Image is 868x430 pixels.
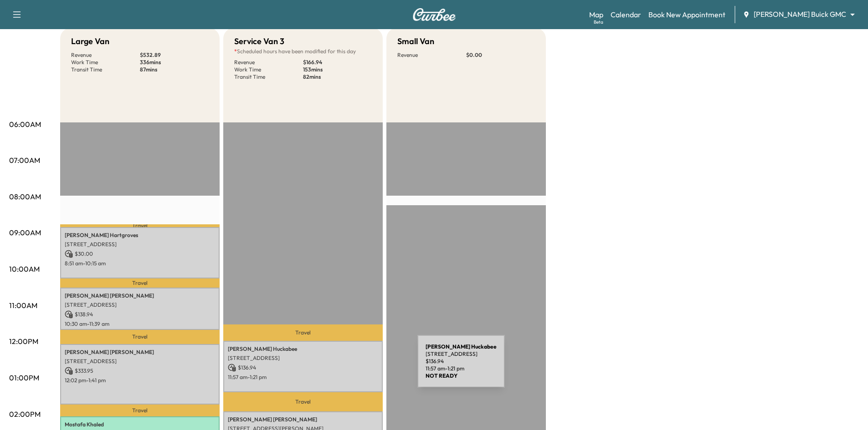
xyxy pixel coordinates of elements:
p: Transit Time [71,66,140,73]
p: Travel [223,324,383,341]
span: [PERSON_NAME] Buick GMC [754,9,846,20]
p: 10:30 am - 11:39 am [65,320,215,328]
h5: Small Van [397,35,434,48]
p: Revenue [397,51,466,59]
p: [PERSON_NAME] Hartgroves [65,232,215,239]
p: Scheduled hours have been modified for this day [234,48,372,55]
img: Curbee Logo [412,8,456,21]
p: 336 mins [140,59,209,66]
p: [STREET_ADDRESS] [65,358,215,365]
p: Travel [60,405,220,416]
p: 153 mins [303,66,372,73]
p: Work Time [71,59,140,66]
p: 08:00AM [9,191,41,202]
p: [PERSON_NAME] [PERSON_NAME] [65,292,215,299]
p: 10:00AM [9,263,40,274]
p: 07:00AM [9,155,40,166]
p: 06:00AM [9,119,41,130]
p: 87 mins [140,66,209,73]
p: $ 532.89 [140,51,209,59]
p: $ 138.94 [65,310,215,319]
p: 09:00AM [9,227,41,238]
p: 01:00PM [9,372,39,383]
p: 12:00PM [9,336,38,347]
p: [STREET_ADDRESS] [65,241,215,248]
p: Mostafa Khaled [65,421,215,428]
p: Revenue [234,59,303,66]
p: Travel [60,278,220,288]
p: 11:57 am - 1:21 pm [228,374,378,381]
p: [PERSON_NAME] Huckabee [228,345,378,353]
p: Transit Time [234,73,303,81]
p: Travel [60,224,220,227]
p: 8:51 am - 10:15 am [65,260,215,267]
p: [STREET_ADDRESS] [65,301,215,309]
p: $ 0.00 [466,51,535,59]
p: Work Time [234,66,303,73]
p: Revenue [71,51,140,59]
p: 11:00AM [9,300,37,311]
p: [PERSON_NAME] [PERSON_NAME] [228,416,378,423]
p: $ 30.00 [65,250,215,258]
h5: Large Van [71,35,109,48]
p: Travel [60,330,220,344]
p: 12:02 pm - 1:41 pm [65,377,215,384]
p: [PERSON_NAME] [PERSON_NAME] [65,349,215,356]
p: $ 333.95 [65,367,215,375]
a: Calendar [611,9,641,20]
a: MapBeta [589,9,603,20]
a: Book New Appointment [648,9,725,20]
p: 82 mins [303,73,372,81]
p: 02:00PM [9,409,41,420]
p: $ 166.94 [303,59,372,66]
p: [STREET_ADDRESS] [228,354,378,362]
p: Travel [223,392,383,411]
p: $ 136.94 [228,364,378,372]
div: Beta [594,19,603,25]
h5: Service Van 3 [234,35,284,48]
